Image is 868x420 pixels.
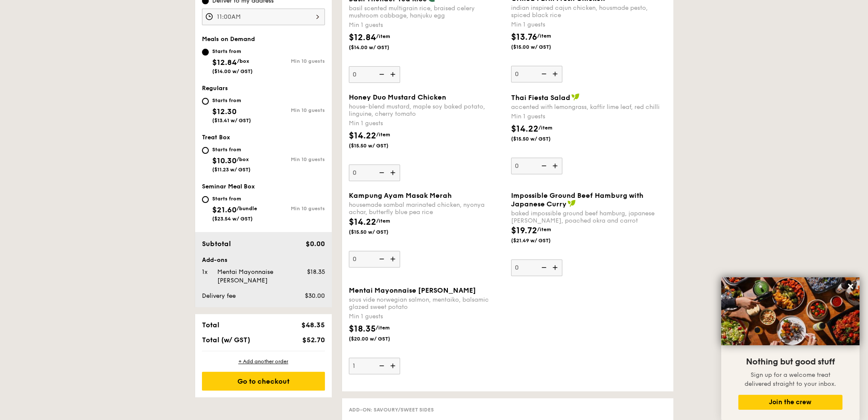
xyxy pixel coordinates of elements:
span: /bundle [237,206,257,211]
div: Starts from [212,146,251,153]
span: $52.70 [302,336,324,344]
span: /item [537,33,551,39]
input: Grilled Farm Fresh Chickenindian inspired cajun chicken, housmade pesto, spiced black riceMin 1 g... [511,66,562,82]
span: Total (w/ GST) [202,336,250,344]
span: /item [376,132,390,138]
div: Go to checkout [202,372,325,391]
input: Starts from$10.30/box($11.23 w/ GST)Min 10 guests [202,147,209,154]
span: Subtotal [202,240,231,248]
span: $48.35 [301,321,324,329]
span: ($15.00 w/ GST) [511,44,569,50]
span: /box [237,156,249,162]
span: Total [202,321,219,329]
input: Mentai Mayonnaise [PERSON_NAME]sous vide norwegian salmon, mentaiko, balsamic glazed sweet potato... [349,358,400,374]
div: 1x [199,268,214,276]
span: Sign up for a welcome treat delivered straight to your inbox. [745,371,836,388]
span: $19.72 [511,226,537,236]
span: Meals on Demand [202,35,255,43]
img: icon-add.58712e84.svg [387,358,400,374]
span: ($13.41 w/ GST) [212,117,251,123]
div: baked impossible ground beef hamburg, japanese [PERSON_NAME], poached okra and carrot [511,210,666,224]
img: icon-add.58712e84.svg [549,158,562,174]
span: Add-on: Savoury/Sweet Sides [349,407,434,413]
input: Starts from$12.30($13.41 w/ GST)Min 10 guests [202,98,209,105]
div: Starts from [212,97,251,104]
span: ($23.54 w/ GST) [212,216,253,222]
span: ($15.50 w/ GST) [349,142,407,149]
div: housemade sambal marinated chicken, nyonya achar, butterfly blue pea rice [349,201,504,216]
span: $14.22 [349,217,376,227]
span: $12.30 [212,107,237,116]
span: ($20.00 w/ GST) [349,335,407,342]
span: Thai Fiesta Salad [511,94,570,102]
div: Min 10 guests [263,107,325,113]
img: icon-add.58712e84.svg [387,66,400,82]
span: Honey Duo Mustard Chicken [349,93,446,101]
input: Starts from$21.60/bundle($23.54 w/ GST)Min 10 guests [202,196,209,203]
img: icon-reduce.1d2dbef1.svg [374,358,387,374]
div: Min 1 guests [349,312,504,321]
button: Close [844,279,857,293]
div: Starts from [212,48,253,55]
div: Add-ons [202,256,325,264]
input: Event time [202,9,325,25]
span: Kampung Ayam Masak Merah [349,191,452,200]
img: icon-reduce.1d2dbef1.svg [374,164,387,181]
span: Impossible Ground Beef Hamburg with Japanese Curry [511,191,643,208]
span: /item [537,226,551,232]
span: Regulars [202,85,228,92]
span: $30.00 [304,292,324,300]
div: Min 1 guests [349,21,504,29]
span: $14.22 [349,131,376,141]
img: icon-reduce.1d2dbef1.svg [537,259,549,276]
img: icon-add.58712e84.svg [549,259,562,276]
img: icon-reduce.1d2dbef1.svg [537,158,549,174]
span: $14.22 [511,124,538,134]
span: ($21.49 w/ GST) [511,237,569,244]
img: icon-add.58712e84.svg [549,66,562,82]
span: /item [538,125,552,131]
span: Seminar Meal Box [202,183,255,190]
input: Basil Thunder Tea Ricebasil scented multigrain rice, braised celery mushroom cabbage, hanjuku egg... [349,66,400,83]
input: Thai Fiesta Saladaccented with lemongrass, kaffir lime leaf, red chilliMin 1 guests$14.22/item($1... [511,158,562,174]
div: Mentai Mayonnaise [PERSON_NAME] [214,268,292,285]
div: Min 10 guests [263,58,325,64]
div: Min 1 guests [349,119,504,128]
img: icon-vegan.f8ff3823.svg [567,200,576,207]
span: Treat Box [202,134,230,141]
span: /item [376,33,390,39]
span: Delivery fee [202,292,236,300]
div: Starts from [212,195,257,202]
img: icon-vegan.f8ff3823.svg [571,93,580,101]
span: $18.35 [307,268,324,276]
input: Starts from$12.84/box($14.00 w/ GST)Min 10 guests [202,49,209,56]
span: /item [376,218,390,224]
input: Kampung Ayam Masak Merahhousemade sambal marinated chicken, nyonya achar, butterfly blue pea rice... [349,251,400,267]
span: $21.60 [212,205,237,214]
img: icon-add.58712e84.svg [387,251,400,267]
span: $0.00 [305,240,324,248]
img: DSC07876-Edit02-Large.jpeg [721,277,859,345]
div: accented with lemongrass, kaffir lime leaf, red chilli [511,103,666,111]
img: icon-add.58712e84.svg [387,164,400,181]
span: $10.30 [212,156,237,165]
div: basil scented multigrain rice, braised celery mushroom cabbage, hanjuku egg [349,5,504,19]
div: Min 10 guests [263,206,325,211]
img: icon-reduce.1d2dbef1.svg [374,66,387,82]
div: Min 10 guests [263,156,325,162]
span: $18.35 [349,324,376,334]
span: $12.84 [212,58,237,67]
img: icon-reduce.1d2dbef1.svg [374,251,387,267]
span: ($14.00 w/ GST) [349,44,407,51]
div: + Add another order [202,358,325,365]
span: /box [237,58,249,64]
button: Join the crew [738,395,842,410]
span: /item [376,325,390,331]
input: Honey Duo Mustard Chickenhouse-blend mustard, maple soy baked potato, linguine, cherry tomatoMin ... [349,164,400,181]
span: $12.84 [349,32,376,43]
span: ($15.50 w/ GST) [511,135,569,142]
span: ($11.23 w/ GST) [212,167,251,173]
div: indian inspired cajun chicken, housmade pesto, spiced black rice [511,4,666,19]
div: Min 1 guests [511,21,666,29]
div: sous vide norwegian salmon, mentaiko, balsamic glazed sweet potato [349,296,504,311]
